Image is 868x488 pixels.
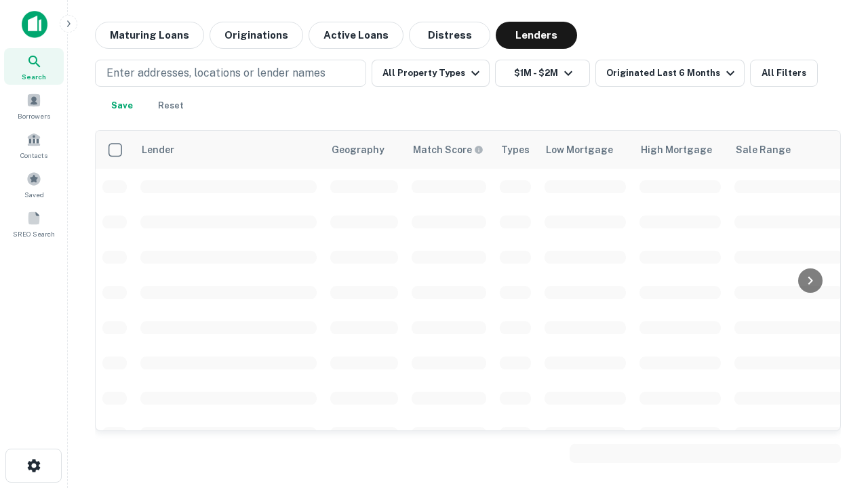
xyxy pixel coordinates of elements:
button: Save your search to get updates of matches that match your search criteria. [100,92,144,119]
th: Geography [323,131,405,169]
div: Capitalize uses an advanced AI algorithm to match your search with the best lender. The match sco... [413,142,484,157]
img: capitalize-icon.png [22,11,47,38]
p: Enter addresses, locations or lender names [106,65,325,81]
a: Saved [4,166,64,203]
button: All Property Types [372,60,490,87]
button: Originations [210,22,303,49]
div: Low Mortgage [546,142,613,158]
th: High Mortgage [633,131,728,169]
div: Sale Range [736,142,791,158]
th: Capitalize uses an advanced AI algorithm to match your search with the best lender. The match sco... [405,131,493,169]
a: Search [4,48,64,85]
button: Enter addresses, locations or lender names [95,60,366,87]
button: Lenders [496,22,577,49]
span: Contacts [20,150,47,161]
div: Geography [332,142,384,158]
a: Borrowers [4,87,64,124]
button: Maturing Loans [95,22,204,49]
h6: Match Score [413,142,481,157]
div: Types [501,142,530,158]
span: Borrowers [18,110,50,121]
span: SREO Search [13,228,55,239]
button: Distress [409,22,490,49]
button: All Filters [750,60,818,87]
a: SREO Search [4,205,64,242]
th: Lender [134,131,323,169]
span: Saved [24,189,44,200]
a: Contacts [4,127,64,163]
th: Types [493,131,538,169]
button: Reset [149,92,193,119]
th: Low Mortgage [538,131,633,169]
div: Lender [142,142,174,158]
th: Sale Range [728,131,850,169]
div: High Mortgage [641,142,712,158]
iframe: Chat Widget [800,380,868,445]
button: Originated Last 6 Months [595,60,745,87]
button: Active Loans [309,22,403,49]
div: Originated Last 6 Months [606,65,738,81]
span: Search [22,71,46,82]
button: $1M - $2M [495,60,590,87]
